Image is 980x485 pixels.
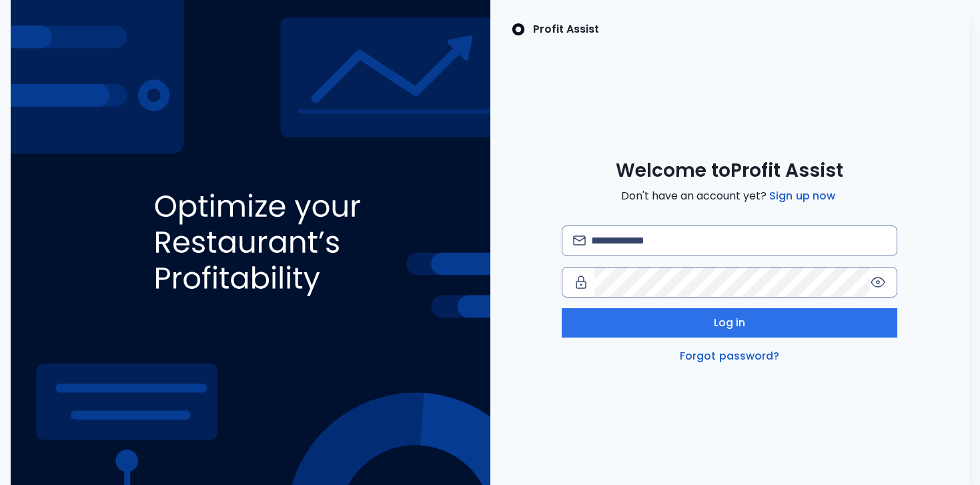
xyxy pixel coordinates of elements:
img: SpotOn Logo [512,21,525,37]
span: Don't have an account yet? [621,188,838,204]
a: Sign up now [767,188,838,204]
span: Welcome to Profit Assist [616,159,843,183]
img: email [573,235,586,246]
a: Forgot password? [677,348,783,364]
button: Log in [562,308,897,338]
span: Log in [714,315,746,331]
p: Profit Assist [533,21,599,37]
